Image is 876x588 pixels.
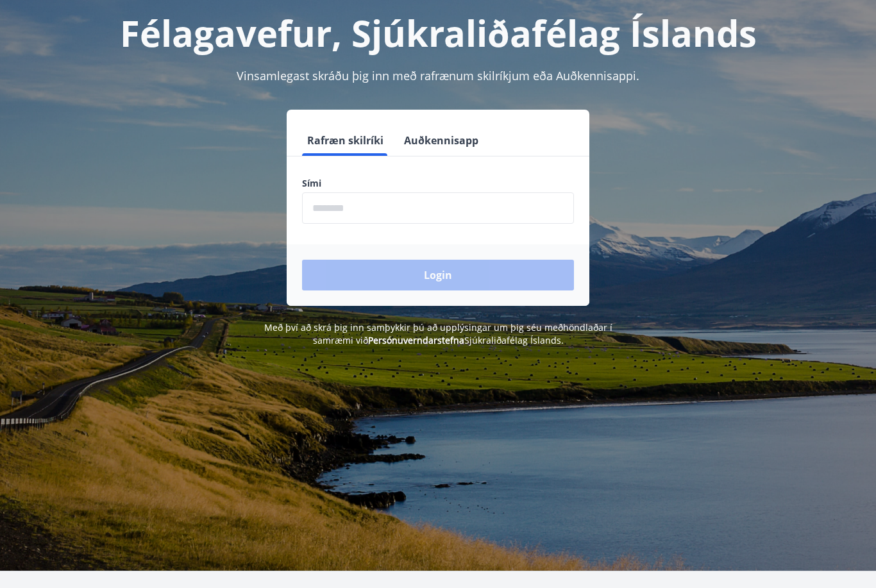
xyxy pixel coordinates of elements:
a: Persónuverndarstefna [368,334,464,346]
h1: Félagavefur, Sjúkraliðafélag Íslands [15,8,861,57]
label: Sími [302,177,574,190]
span: Með því að skrá þig inn samþykkir þú að upplýsingar um þig séu meðhöndlaðar í samræmi við Sjúkral... [264,321,612,346]
button: Auðkennisapp [399,125,484,156]
button: Rafræn skilríki [302,125,389,156]
span: Vinsamlegast skráðu þig inn með rafrænum skilríkjum eða Auðkennisappi. [237,68,639,83]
